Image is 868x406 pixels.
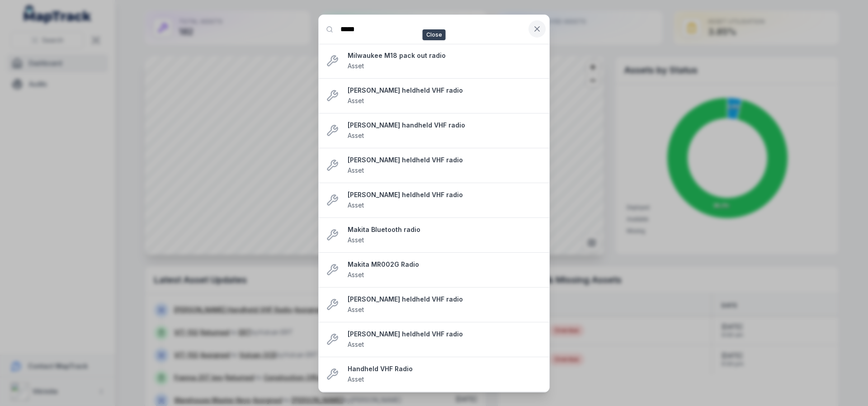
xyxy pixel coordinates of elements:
[348,225,542,234] strong: Makita Bluetooth radio
[348,260,542,269] strong: Makita MR002G Radio
[348,340,364,348] span: Asset
[348,51,542,60] strong: Milwaukee M18 pack out radio
[348,190,542,199] strong: [PERSON_NAME] heldheld VHF radio
[348,364,542,384] a: Handheld VHF RadioAsset
[348,236,364,244] span: Asset
[348,375,364,383] span: Asset
[348,260,542,280] a: Makita MR002G RadioAsset
[348,51,542,71] a: Milwaukee M18 pack out radioAsset
[348,190,542,210] a: [PERSON_NAME] heldheld VHF radioAsset
[348,121,542,130] strong: [PERSON_NAME] handheld VHF radio
[348,295,542,315] a: [PERSON_NAME] heldheld VHF radioAsset
[348,271,364,279] span: Asset
[348,201,364,209] span: Asset
[348,364,542,373] strong: Handheld VHF Radio
[423,29,446,40] span: Close
[348,166,364,174] span: Asset
[348,86,542,106] a: [PERSON_NAME] heldheld VHF radioAsset
[348,295,542,304] strong: [PERSON_NAME] heldheld VHF radio
[348,62,364,70] span: Asset
[348,330,542,349] a: [PERSON_NAME] heldheld VHF radioAsset
[348,306,364,313] span: Asset
[348,225,542,245] a: Makita Bluetooth radioAsset
[348,156,542,165] strong: [PERSON_NAME] heldheld VHF radio
[348,86,542,95] strong: [PERSON_NAME] heldheld VHF radio
[348,156,542,175] a: [PERSON_NAME] heldheld VHF radioAsset
[348,330,542,339] strong: [PERSON_NAME] heldheld VHF radio
[348,97,364,104] span: Asset
[348,121,542,141] a: [PERSON_NAME] handheld VHF radioAsset
[348,132,364,139] span: Asset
